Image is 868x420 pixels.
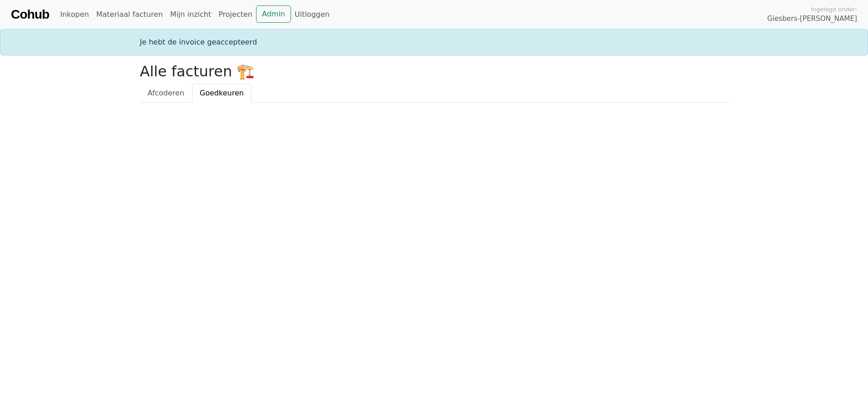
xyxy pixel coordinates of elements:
[291,5,333,24] a: Uitloggen
[215,5,256,24] a: Projecten
[93,5,167,24] a: Materiaal facturen
[767,14,857,24] span: Giesbers-[PERSON_NAME]
[140,63,728,80] h2: Alle facturen 🏗️
[256,5,291,23] a: Admin
[192,84,252,103] a: Goedkeuren
[134,37,734,48] div: Je hebt de invoice geaccepteerd
[148,89,184,97] span: Afcoderen
[11,4,49,25] a: Cohub
[200,89,244,97] span: Goedkeuren
[167,5,215,24] a: Mijn inzicht
[140,84,192,103] a: Afcoderen
[811,5,857,14] span: Ingelogd onder:
[56,5,92,24] a: Inkopen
